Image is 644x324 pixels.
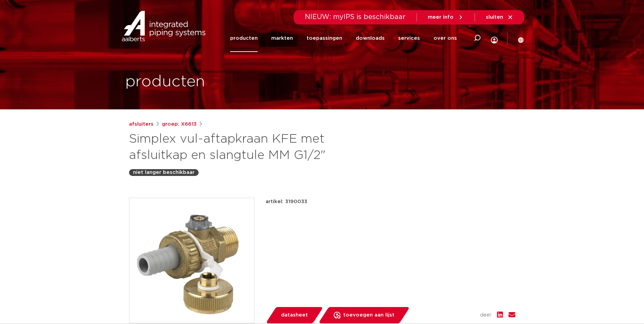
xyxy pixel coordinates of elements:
a: afsluiters [129,120,153,128]
img: Product Image for Simplex vul-aftapkraan KFE met afsluitkap en slangtule MM G1/2" [129,198,254,323]
a: markten [271,24,293,52]
a: over ons [434,24,457,52]
span: deel: [480,311,492,319]
a: groep: X6613 [162,120,197,128]
span: NIEUW: myIPS is beschikbaar [305,14,406,20]
nav: Menu [230,24,457,52]
a: toepassingen [307,24,342,52]
span: toevoegen aan lijst [343,310,394,321]
a: meer info [428,14,464,20]
a: sluiten [486,14,513,20]
a: datasheet [265,307,323,323]
span: sluiten [486,15,503,20]
a: downloads [356,24,385,52]
span: datasheet [281,310,308,321]
h1: producten [125,71,205,93]
a: producten [230,24,258,52]
span: meer info [428,15,454,20]
div: my IPS [491,22,498,54]
a: services [398,24,420,52]
p: artikel: 3190033 [265,198,307,206]
h1: Simplex vul-aftapkraan KFE met afsluitkap en slangtule MM G1/2" [129,131,384,164]
p: niet langer beschikbaar [133,168,195,177]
